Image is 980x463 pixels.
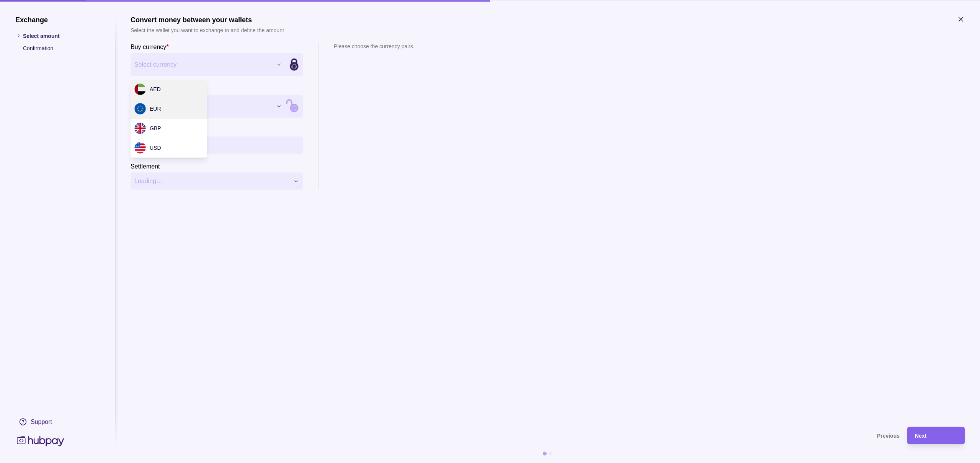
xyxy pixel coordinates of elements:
span: AED [150,86,161,92]
span: USD [150,145,161,151]
img: ae [134,83,146,95]
img: gb [134,123,146,134]
span: EUR [150,106,161,112]
img: us [134,142,146,154]
span: GBP [150,125,161,131]
img: eu [134,103,146,115]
